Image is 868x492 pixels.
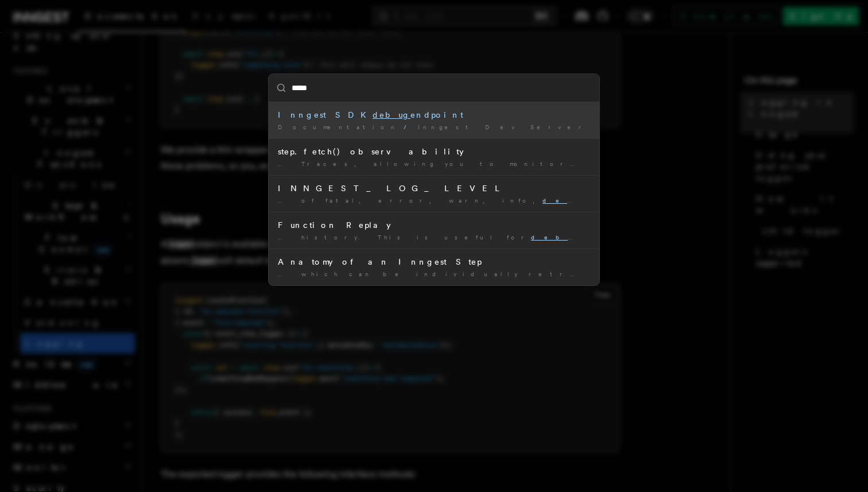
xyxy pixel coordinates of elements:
[373,110,410,119] mark: debug
[278,256,590,268] div: Anatomy of an Inngest Step
[278,270,590,278] div: … which can be individually retried, ged, or recovered. Inngest uses …
[278,109,590,121] div: Inngest SDK endpoint
[404,123,413,130] span: /
[278,183,590,194] div: INNGEST_LOG_LEVEL
[418,123,588,130] span: Inngest Dev Server
[542,197,595,204] mark: debug
[278,196,590,205] div: … of fatal, error, warn, info, , or silent. Defaults to …
[278,123,399,130] span: Documentation
[531,234,583,241] mark: debug
[278,160,590,168] div: … Traces, allowing you to monitor and your HTTP requests:
[278,233,590,242] div: … history. This is useful for ging and correcting errors without …
[278,146,590,157] div: step.fetch() observability
[278,219,590,231] div: Function Replay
